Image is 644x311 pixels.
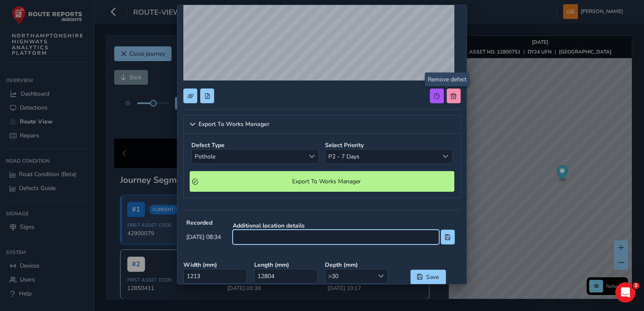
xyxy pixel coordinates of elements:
[411,270,446,284] button: Save
[438,150,452,164] div: Select priority
[26,255,58,260] span: Messages
[192,150,305,164] span: Pothole
[30,69,72,78] div: Route-Reports
[190,171,454,192] button: Export To Works Manager
[148,3,163,19] div: Close
[73,69,99,78] div: • 7m ago
[233,222,455,230] strong: Additional location details
[30,38,72,47] div: Route-Reports
[30,30,178,37] span: Check out how to navigate Route View here!
[191,141,225,149] strong: Defect Type
[254,261,319,269] strong: Length ( mm )
[615,282,636,303] iframe: Intercom live chat
[325,261,390,269] strong: Depth ( mm )
[201,177,452,185] span: Export To Works Manager
[120,255,133,260] span: Help
[426,273,440,281] span: Save
[325,150,438,164] span: P2 - 7 Days
[73,38,99,47] div: • 6m ago
[186,233,221,241] span: [DATE] 08:34
[633,282,639,289] span: 2
[183,115,461,134] a: Collapse
[84,233,169,267] button: Help
[183,134,461,198] div: Collapse
[305,150,319,164] div: Select a type
[39,193,130,209] button: Send us a message
[10,61,27,78] div: Profile image for Route-Reports
[62,4,108,18] h1: Messages
[199,121,269,127] span: Export To Works Manager
[325,269,374,283] span: >30
[10,29,27,46] div: Profile image for Route-Reports
[325,141,364,149] strong: Select Priority
[183,261,248,269] strong: Width ( mm )
[186,219,221,227] strong: Recorded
